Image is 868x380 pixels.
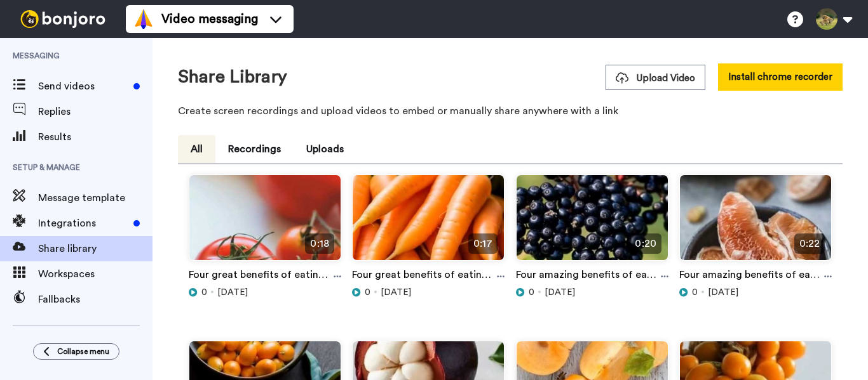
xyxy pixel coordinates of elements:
[616,72,695,85] span: Upload Video
[679,286,832,299] div: [DATE]
[352,267,497,286] a: Four great benefits of eating carrots #carrots #explore #facts #shorts #viral
[189,267,334,286] a: Four great benefits of eating tomatoes #tomato #explore #facts #shorts #viral
[606,65,705,90] button: Upload Video
[692,286,698,299] span: 0
[516,286,668,299] div: [DATE]
[529,286,534,299] span: 0
[516,267,661,286] a: Four amazing benefits of eating elderberry #elderberry #explore #facts #shorts #viral
[305,233,334,254] span: 0:18
[161,10,258,28] span: Video messaging
[215,135,294,163] button: Recordings
[630,233,661,254] span: 0:20
[517,175,668,271] img: 758d3d8f-a5b8-4b91-985b-cb6aac6d76f0_thumbnail_source_1757473477.jpg
[679,267,824,286] a: Four amazing benefits of eating grapefruit #grapefruit #explore #facts #shorts #viral
[15,10,111,28] img: bj-logo-header-white.svg
[178,103,843,119] p: Create screen recordings and upload videos to embed or manually share anywhere with a link
[38,216,128,231] span: Integrations
[718,63,843,91] button: Install chrome recorder
[189,286,341,299] div: [DATE]
[178,67,287,87] h1: Share Library
[33,343,119,360] button: Collapse menu
[38,241,153,256] span: Share library
[294,135,356,163] button: Uploads
[680,175,831,271] img: 22e75336-4e95-4333-acfb-1b0313a5aacb_thumbnail_source_1757388837.jpg
[38,266,153,282] span: Workspaces
[38,190,153,206] span: Message template
[189,175,341,271] img: 47237b5e-b539-4540-a981-93bcf13541b6_thumbnail_source_1757905812.jpg
[38,104,153,119] span: Replies
[365,286,370,299] span: 0
[38,292,153,307] span: Fallbacks
[468,233,498,254] span: 0:17
[353,175,504,271] img: 92c7f9b7-a09e-4374-9a78-5461d6cb9219_thumbnail_source_1757648699.jpg
[133,9,154,29] img: vm-color.svg
[201,286,207,299] span: 0
[38,129,153,145] span: Results
[57,346,109,357] span: Collapse menu
[794,233,825,254] span: 0:22
[352,286,505,299] div: [DATE]
[178,135,215,163] button: All
[38,79,128,94] span: Send videos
